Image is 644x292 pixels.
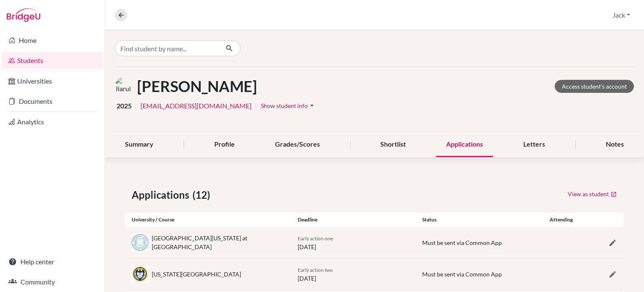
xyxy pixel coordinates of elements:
[137,77,257,95] h1: [PERSON_NAME]
[265,132,330,157] div: Grades/Scores
[117,101,132,111] span: 2025
[2,274,103,290] a: Community
[513,132,555,157] div: Letters
[125,216,291,224] div: University / Course
[291,265,416,283] div: [DATE]
[422,239,502,246] span: Must be sent via Common App
[260,99,317,112] button: Show student infoarrow_drop_down
[291,216,416,224] div: Deadline
[555,80,634,93] a: Access student's account
[7,8,40,22] img: Bridge-U
[2,73,103,89] a: Universities
[370,132,416,157] div: Shortlist
[152,270,241,279] div: [US_STATE][GEOGRAPHIC_DATA]
[135,101,137,111] span: |
[255,101,257,111] span: |
[596,132,634,157] div: Notes
[2,32,103,49] a: Home
[308,101,316,110] i: arrow_drop_down
[115,132,164,157] div: Summary
[422,271,502,278] span: Must be sent via Common App
[152,234,285,251] div: [GEOGRAPHIC_DATA][US_STATE] at [GEOGRAPHIC_DATA]
[204,132,245,157] div: Profile
[540,216,582,224] div: Attending
[298,267,333,273] span: Early action two
[2,113,103,130] a: Analytics
[567,187,617,200] a: View as student
[609,7,634,23] button: Jack
[436,132,493,157] div: Applications
[115,77,134,96] img: Jiarui WANG's avatar
[2,52,103,69] a: Students
[261,102,308,109] span: Show student info
[132,234,148,251] img: us_unc_avpbwz41.jpeg
[291,234,416,251] div: [DATE]
[298,235,333,242] span: Early action one
[132,266,148,282] img: us_gate_0sbr2r_j.jpeg
[115,40,219,56] input: Find student by name...
[140,101,252,111] a: [EMAIL_ADDRESS][DOMAIN_NAME]
[192,187,213,203] span: (12)
[132,187,192,203] span: Applications
[2,253,103,270] a: Help center
[2,93,103,110] a: Documents
[416,216,540,224] div: Status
